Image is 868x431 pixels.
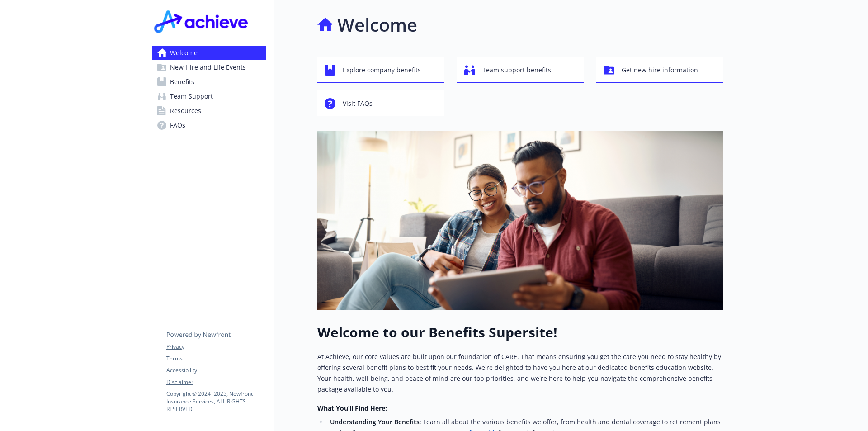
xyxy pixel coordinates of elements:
[166,355,266,363] a: Terms
[152,89,266,104] a: Team Support
[152,60,266,75] a: New Hire and Life Events
[170,89,213,104] span: Team Support
[337,11,417,38] h1: Welcome
[170,118,185,133] span: FAQs
[317,404,387,412] strong: What You’ll Find Here:
[343,62,421,79] span: Explore company benefits
[152,46,266,60] a: Welcome
[330,417,420,426] strong: Understanding Your Benefits
[596,57,723,83] button: Get new hire information
[166,378,266,386] a: Disclaimer
[317,90,444,116] button: Visit FAQs
[170,60,246,75] span: New Hire and Life Events
[317,351,723,395] p: At Achieve, our core values are built upon our foundation of CARE. That means ensuring you get th...
[166,343,266,351] a: Privacy
[152,75,266,89] a: Benefits
[152,104,266,118] a: Resources
[170,75,194,89] span: Benefits
[317,131,723,310] img: overview page banner
[152,118,266,133] a: FAQs
[343,95,373,112] span: Visit FAQs
[166,366,266,374] a: Accessibility
[317,324,723,341] h1: Welcome to our Benefits Supersite!
[170,104,201,118] span: Resources
[317,57,444,83] button: Explore company benefits
[457,57,584,83] button: Team support benefits
[166,390,266,413] p: Copyright © 2024 - 2025 , Newfront Insurance Services, ALL RIGHTS RESERVED
[482,62,551,79] span: Team support benefits
[170,46,198,60] span: Welcome
[622,62,698,79] span: Get new hire information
